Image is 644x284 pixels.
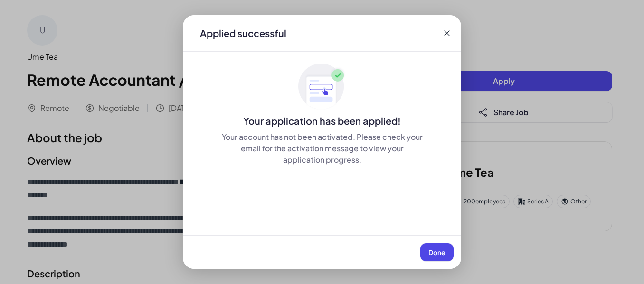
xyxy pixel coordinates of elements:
div: Your account has not been activated. Please check your email for the activation message to view y... [221,131,423,165]
div: Your application has been applied! [183,114,461,128]
button: Done [420,243,454,261]
div: Applied successful [200,27,286,40]
img: ApplyedMaskGroup3.svg [298,63,346,110]
span: Done [428,248,445,257]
